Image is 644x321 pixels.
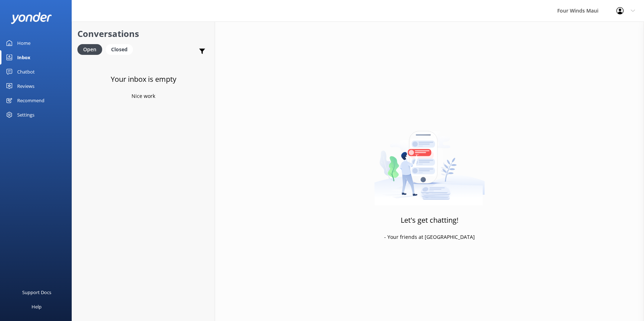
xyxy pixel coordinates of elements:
div: Home [17,36,30,50]
h2: Conversations [77,27,209,41]
div: Chatbot [17,65,35,79]
a: Open [77,45,106,53]
div: Closed [106,44,133,55]
p: Nice work [132,92,155,100]
h3: Your inbox is empty [111,74,176,85]
h3: Let's get chatting! [401,214,458,226]
div: Settings [17,108,34,122]
img: artwork of a man stealing a conversation from at giant smartphone [374,116,485,206]
div: Help [32,299,42,314]
img: yonder-white-logo.png [11,12,52,24]
p: - Your friends at [GEOGRAPHIC_DATA] [384,233,475,241]
div: Support Docs [22,285,51,299]
div: Open [77,44,102,55]
div: Reviews [17,79,34,93]
a: Closed [106,45,137,53]
div: Recommend [17,93,44,108]
div: Inbox [17,50,30,65]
